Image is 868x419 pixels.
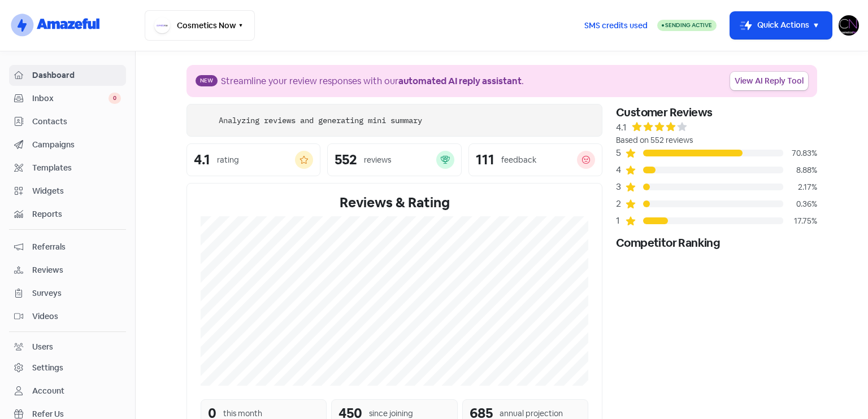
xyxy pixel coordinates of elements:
[616,234,817,251] div: Competitor Ranking
[32,362,63,374] div: Settings
[657,19,717,32] a: Sending Active
[9,237,126,257] a: Referrals
[9,88,126,109] a: Inbox 0
[9,357,126,378] a: Settings
[616,134,817,146] div: Based on 552 reviews
[196,75,218,86] span: New
[32,69,121,81] span: Dashboard
[9,306,126,327] a: Videos
[783,198,817,210] div: 0.36%
[364,154,391,166] div: reviews
[468,143,602,176] a: 111feedback
[9,381,126,401] a: Account
[9,134,126,155] a: Campaigns
[839,15,859,36] img: User
[616,214,625,228] div: 1
[783,215,817,227] div: 17.75%
[9,204,126,225] a: Reports
[9,337,126,357] a: Users
[201,193,588,213] div: Reviews & Rating
[730,72,808,90] a: View AI Reply Tool
[221,75,524,88] div: Streamline your review responses with our .
[9,65,126,86] a: Dashboard
[32,311,121,322] span: Videos
[9,260,126,281] a: Reviews
[145,10,255,41] button: Cosmetics Now
[32,162,121,174] span: Templates
[616,104,817,121] div: Customer Reviews
[32,385,64,397] div: Account
[32,208,121,220] span: Reports
[665,21,712,29] span: Sending Active
[783,181,817,193] div: 2.17%
[194,153,210,167] div: 4.1
[616,121,627,134] div: 4.1
[186,143,320,176] a: 4.1rating
[9,283,126,304] a: Surveys
[335,153,357,167] div: 552
[398,75,522,87] b: automated AI reply assistant
[32,139,121,151] span: Campaigns
[501,154,536,166] div: feedback
[9,111,126,132] a: Contacts
[32,264,121,276] span: Reviews
[730,12,832,39] button: Quick Actions
[616,146,625,160] div: 5
[217,154,239,166] div: rating
[219,115,422,126] div: Analyzing reviews and generating mini summary
[476,153,494,167] div: 111
[108,93,121,104] span: 0
[616,197,625,211] div: 2
[9,158,126,178] a: Templates
[327,143,461,176] a: 552reviews
[584,20,648,32] span: SMS credits used
[9,181,126,202] a: Widgets
[783,147,817,159] div: 70.83%
[783,164,817,176] div: 8.88%
[32,93,108,104] span: Inbox
[32,185,121,197] span: Widgets
[575,19,657,30] a: SMS credits used
[32,341,53,353] div: Users
[616,163,625,177] div: 4
[616,180,625,194] div: 3
[32,116,121,128] span: Contacts
[32,241,121,253] span: Referrals
[32,287,121,299] span: Surveys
